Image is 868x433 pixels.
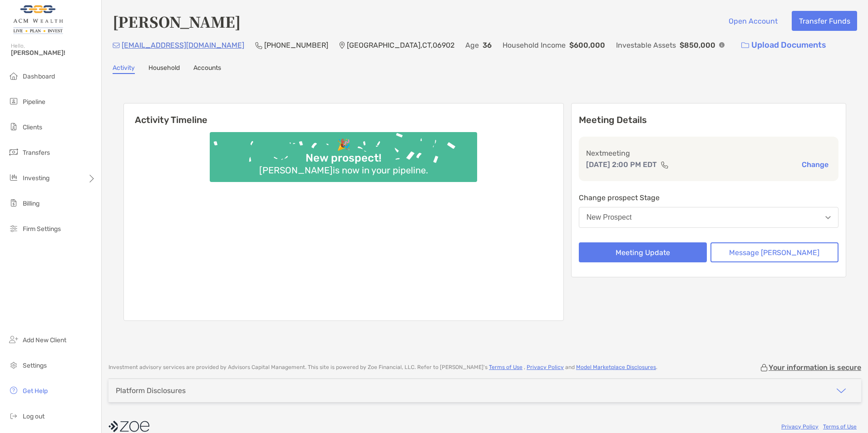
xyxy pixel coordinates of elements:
[148,64,180,74] a: Household
[616,39,676,51] p: Investable Assets
[23,98,45,106] span: Pipeline
[108,364,657,371] p: Investment advisory services are provided by Advisors Capital Management . This site is powered b...
[113,64,135,74] a: Activity
[661,161,669,168] img: communication type
[8,121,19,132] img: clients icon
[8,197,19,208] img: billing icon
[823,423,857,430] a: Terms of Use
[333,138,354,152] div: 🎉
[836,385,847,396] img: icon arrow
[721,11,784,31] button: Open Account
[8,147,19,157] img: transfers icon
[8,172,19,183] img: investing icon
[23,336,66,344] span: Add New Client
[769,363,861,372] p: Your information is secure
[735,35,832,55] a: Upload Documents
[781,423,819,430] a: Privacy Policy
[710,242,838,262] button: Message [PERSON_NAME]
[23,123,42,131] span: Clients
[825,216,831,219] img: Open dropdown arrow
[792,11,857,31] button: Transfer Funds
[586,148,831,159] p: Next meeting
[113,11,241,32] h4: [PERSON_NAME]
[23,413,44,420] span: Log out
[579,114,838,126] p: Meeting Details
[503,39,566,51] p: Household Income
[23,362,47,369] span: Settings
[799,160,831,169] button: Change
[255,42,262,49] img: Phone Icon
[23,225,61,233] span: Firm Settings
[124,103,563,125] h6: Activity Timeline
[741,42,749,49] img: button icon
[23,149,50,157] span: Transfers
[8,334,19,345] img: add_new_client icon
[569,39,605,51] p: $600,000
[256,165,432,176] div: [PERSON_NAME] is now in your pipeline.
[23,200,39,207] span: Billing
[23,73,55,80] span: Dashboard
[719,42,725,48] img: Info Icon
[586,159,657,170] p: [DATE] 2:00 PM EDT
[193,64,221,74] a: Accounts
[8,70,19,81] img: dashboard icon
[527,364,564,370] a: Privacy Policy
[264,39,328,51] p: [PHONE_NUMBER]
[489,364,523,370] a: Terms of Use
[23,387,48,395] span: Get Help
[8,96,19,107] img: pipeline icon
[122,39,244,51] p: [EMAIL_ADDRESS][DOMAIN_NAME]
[347,39,454,51] p: [GEOGRAPHIC_DATA] , CT , 06902
[587,213,632,221] div: New Prospect
[680,39,715,51] p: $850,000
[8,410,19,421] img: logout icon
[8,385,19,396] img: get-help icon
[116,386,186,395] div: Platform Disclosures
[8,223,19,234] img: firm-settings icon
[23,174,49,182] span: Investing
[579,207,838,228] button: New Prospect
[465,39,479,51] p: Age
[8,359,19,370] img: settings icon
[576,364,656,370] a: Model Marketplace Disclosures
[302,152,385,165] div: New prospect!
[579,192,838,203] p: Change prospect Stage
[483,39,492,51] p: 36
[11,49,96,57] span: [PERSON_NAME]!
[113,43,120,48] img: Email Icon
[579,242,707,262] button: Meeting Update
[11,4,65,36] img: Zoe Logo
[339,42,345,49] img: Location Icon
